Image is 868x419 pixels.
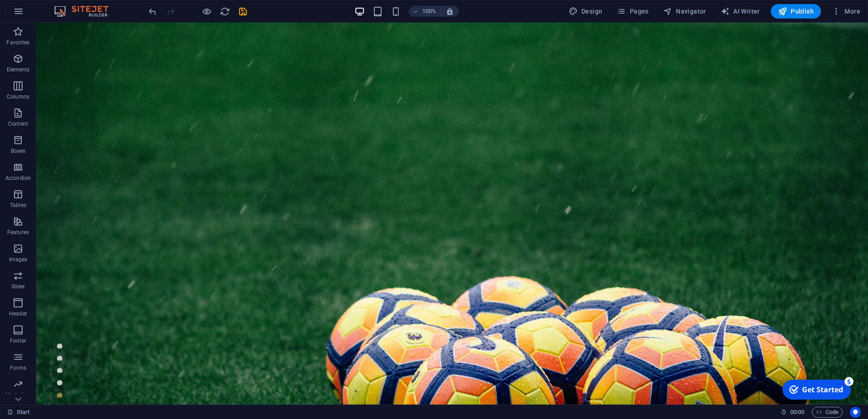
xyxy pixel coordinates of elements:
[201,6,212,17] button: Click here to leave preview mode and continue editing
[790,407,804,418] span: 00 00
[812,407,843,418] button: Code
[7,407,30,418] a: Click to cancel selection. Double-click to open Pages
[52,6,120,17] img: Editor Logo
[663,7,706,16] span: Navigator
[565,4,606,19] div: Design (Ctrl+Alt+Y)
[446,7,454,15] i: On resize automatically adjust zoom level to fit chosen device.
[797,409,798,415] span: :
[10,337,26,344] p: Footer
[771,4,821,19] button: Publish
[565,4,606,19] button: Design
[238,6,248,17] i: Save (Ctrl+S)
[422,6,437,17] h6: 100%
[11,147,26,155] p: Boxes
[24,9,66,19] div: Get Started
[850,407,861,418] button: Usercentrics
[10,202,26,209] p: Tables
[237,6,248,17] button: save
[6,39,29,46] p: Favorites
[828,4,864,19] button: More
[617,7,648,16] span: Pages
[67,1,76,10] div: 5
[7,93,29,100] p: Columns
[219,6,230,17] button: reload
[10,364,26,372] p: Forms
[220,6,230,17] i: Reload page
[778,7,814,16] span: Publish
[660,4,710,19] button: Navigator
[9,256,28,263] p: Images
[781,407,805,418] h6: Session time
[7,229,29,236] p: Features
[569,7,603,16] span: Design
[9,310,27,317] p: Header
[5,174,31,182] p: Accordion
[717,4,764,19] button: AI Writer
[147,6,158,17] i: Undo: Delete elements (Ctrl+Z)
[5,4,73,24] div: Get Started 5 items remaining, 0% complete
[11,283,25,290] p: Slider
[613,4,652,19] button: Pages
[7,66,30,73] p: Elements
[816,407,839,418] span: Code
[721,7,760,16] span: AI Writer
[832,7,860,16] span: More
[147,6,158,17] button: undo
[5,391,30,399] p: Marketing
[409,6,441,17] button: 100%
[8,120,28,127] p: Content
